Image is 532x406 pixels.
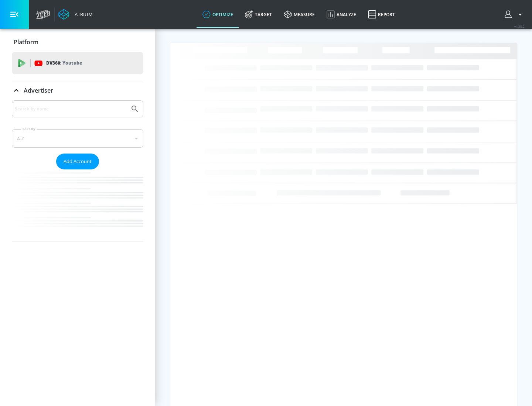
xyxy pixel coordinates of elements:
div: Atrium [72,11,93,18]
span: Add Account [64,157,92,166]
a: Analyze [321,1,362,28]
p: Advertiser [24,86,53,94]
a: measure [278,1,321,28]
div: Advertiser [12,100,143,241]
p: Platform [14,38,38,46]
p: Youtube [62,59,82,67]
a: Report [362,1,401,28]
div: A-Z [12,129,143,148]
div: Advertiser [12,80,143,101]
p: DV360: [46,59,82,67]
div: DV360: Youtube [12,52,143,74]
input: Search by name [15,104,127,114]
a: Target [239,1,278,28]
span: v 4.25.2 [514,24,525,28]
a: optimize [197,1,239,28]
div: Platform [12,32,143,52]
label: Sort By [21,127,37,131]
nav: list of Advertiser [12,169,143,241]
button: Add Account [56,154,99,169]
a: Atrium [58,9,93,20]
